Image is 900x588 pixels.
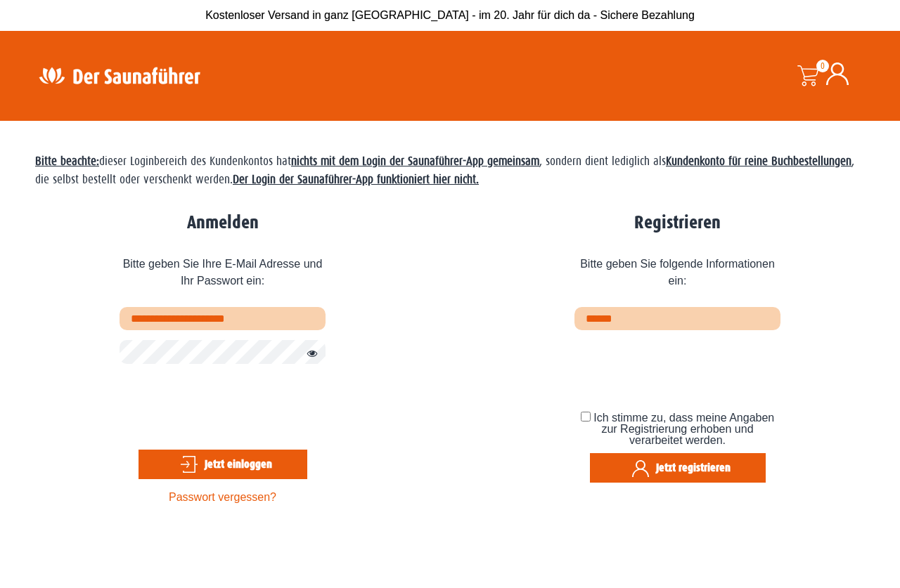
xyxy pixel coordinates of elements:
[139,450,307,479] button: Jetzt einloggen
[205,9,695,21] span: Kostenloser Versand in ganz [GEOGRAPHIC_DATA] - im 20. Jahr für dich da - Sichere Bezahlung
[574,212,780,234] h2: Registrieren
[574,340,788,395] iframe: reCAPTCHA
[120,245,326,307] span: Bitte geben Sie Ihre E-Mail Adresse und Ihr Passwort ein:
[35,155,854,186] span: dieser Loginbereich des Kundenkontos hat , sondern dient lediglich als , die selbst bestellt oder...
[300,346,318,362] button: Passwort anzeigen
[120,212,326,234] h2: Anmelden
[291,155,539,168] strong: nichts mit dem Login der Saunaführer-App gemeinsam
[590,453,766,483] button: Jetzt registrieren
[816,60,829,72] span: 0
[35,155,99,168] span: Bitte beachte:
[574,245,780,307] span: Bitte geben Sie folgende Informationen ein:
[120,374,333,429] iframe: reCAPTCHA
[169,491,276,503] a: Passwort vergessen?
[233,173,479,186] strong: Der Login der Saunaführer-App funktioniert hier nicht.
[593,412,774,446] span: Ich stimme zu, dass meine Angaben zur Registrierung erhoben und verarbeitet werden.
[581,412,591,422] input: Ich stimme zu, dass meine Angaben zur Registrierung erhoben und verarbeitet werden.
[666,155,851,168] strong: Kundenkonto für reine Buchbestellungen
